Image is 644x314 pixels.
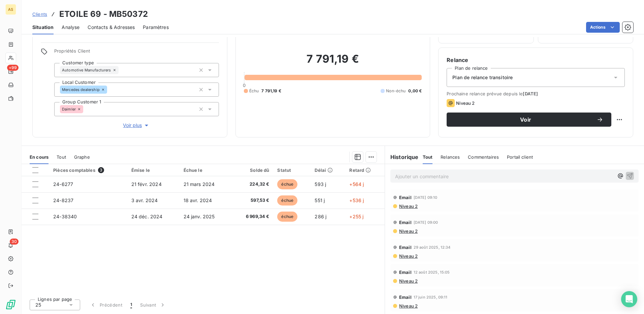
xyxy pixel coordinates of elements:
span: Email [399,195,412,200]
span: Niveau 2 [398,203,418,209]
input: Ajouter une valeur [83,106,89,112]
span: [DATE] 09:00 [414,220,438,224]
span: 24-8237 [53,197,73,203]
span: Email [399,245,412,250]
span: Échu [249,88,259,94]
span: Automotive Manufacturers [62,68,111,72]
span: Analyse [62,24,79,31]
span: Plan de relance transitoire [452,74,513,81]
span: Tout [57,154,66,160]
span: Email [399,294,412,300]
span: Voir [455,117,597,122]
span: Clients [32,11,47,17]
span: Commentaires [468,154,499,160]
span: 24-6277 [53,181,73,187]
span: Contacts & Adresses [88,24,135,31]
span: 21 mars 2024 [184,181,215,187]
a: Clients [32,11,47,18]
span: 7 791,19 € [261,88,281,94]
span: 24 janv. 2025 [184,214,215,219]
div: AS [5,4,16,15]
span: [DATE] 09:10 [414,195,438,199]
span: 21 févr. 2024 [131,181,162,187]
span: Graphe [74,154,90,160]
span: Portail client [507,154,533,160]
div: Retard [349,167,381,173]
button: Précédent [86,298,126,312]
span: 1 [130,302,132,308]
input: Ajouter une valeur [119,67,124,73]
div: Échue le [184,167,228,173]
span: Non-échu [386,88,406,94]
span: Tout [423,154,433,160]
h3: ETOILE 69 - MB50372 [59,8,148,20]
span: 25 [35,302,41,308]
span: 30 [10,239,19,245]
span: Paramètres [143,24,169,31]
span: 18 avr. 2024 [184,197,212,203]
button: Voir [447,113,611,127]
span: Niveau 2 [398,278,418,284]
span: Mercedes dealership [62,88,100,92]
span: Prochaine relance prévue depuis le [447,91,625,96]
span: Situation [32,24,54,31]
span: Email [399,270,412,275]
span: Propriétés Client [54,48,219,58]
span: 224,32 € [236,181,269,188]
span: 29 août 2025, 12:34 [414,245,451,249]
h6: Relance [447,56,625,64]
span: +255 j [349,214,363,219]
div: Solde dû [236,167,269,173]
button: Actions [586,22,620,33]
span: échue [277,212,297,222]
span: +564 j [349,181,364,187]
span: En cours [30,154,49,160]
span: 3 avr. 2024 [131,197,158,203]
span: Email [399,220,412,225]
span: 24-38340 [53,214,77,219]
button: 1 [126,298,136,312]
div: Open Intercom Messenger [621,291,637,307]
div: Émise le [131,167,175,173]
span: 0 [243,83,246,88]
span: 597,53 € [236,197,269,204]
span: Voir plus [123,122,150,129]
span: 6 969,34 € [236,213,269,220]
div: Statut [277,167,307,173]
input: Ajouter une valeur [107,87,112,93]
span: 12 août 2025, 15:05 [414,270,450,274]
span: 17 juin 2025, 09:11 [414,295,448,299]
div: Délai [315,167,341,173]
span: échue [277,179,297,189]
span: 24 déc. 2024 [131,214,163,219]
span: Niveau 2 [398,303,418,309]
div: Pièces comptables [53,167,123,173]
span: [DATE] [523,91,538,96]
span: Niveau 2 [456,100,475,106]
span: Relances [441,154,460,160]
h2: 7 791,19 € [244,52,422,72]
button: Voir plus [54,122,219,129]
span: 593 j [315,181,326,187]
img: Logo LeanPay [5,299,16,310]
span: 551 j [315,197,325,203]
h6: Historique [385,153,419,161]
button: Suivant [136,298,170,312]
span: 0,00 € [408,88,422,94]
span: Niveau 2 [398,228,418,234]
span: +99 [7,65,19,71]
span: Niveau 2 [398,253,418,259]
span: Daimler [62,107,76,111]
span: 3 [98,167,104,173]
span: +536 j [349,197,364,203]
span: échue [277,195,297,206]
span: 286 j [315,214,326,219]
